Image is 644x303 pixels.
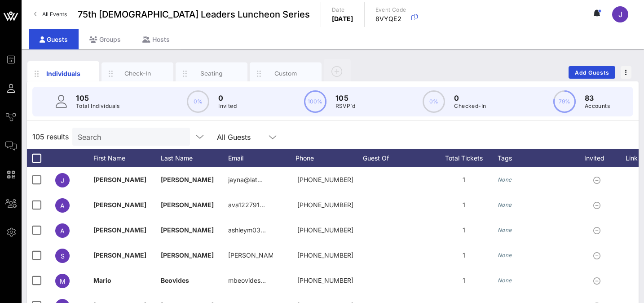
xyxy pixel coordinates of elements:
span: J [618,10,622,19]
span: [PERSON_NAME] [161,226,214,234]
p: ava122791… [228,192,265,218]
span: S [61,252,65,260]
span: 105 results [32,131,69,142]
span: Mario [93,276,111,284]
div: Last Name [161,149,228,167]
p: [PERSON_NAME]… [228,243,273,268]
div: Seating [192,69,232,78]
span: M [60,277,66,285]
div: Tags [498,149,574,167]
span: 75th [DEMOGRAPHIC_DATA] Leaders Luncheon Series [78,8,310,21]
p: mbeovides… [228,268,266,293]
div: Email [228,149,296,167]
p: 0 [454,93,486,103]
p: Invited [218,102,237,111]
span: [PERSON_NAME] [93,176,146,183]
span: Add Guests [574,69,610,76]
div: All Guests [217,133,251,141]
div: 1 [430,218,498,243]
div: Hosts [132,29,181,49]
i: None [498,201,512,208]
p: jayna@lat… [228,167,263,192]
div: Guest Of [363,149,430,167]
div: All Guests [212,128,283,146]
p: ashleym03… [228,218,266,243]
i: None [498,176,512,183]
div: Total Tickets [430,149,498,167]
a: All Events [29,7,72,22]
div: Phone [296,149,363,167]
div: Groups [79,29,132,49]
div: Individuals [44,69,84,78]
span: +17863519976 [297,276,353,284]
div: J [612,6,628,22]
span: A [60,202,65,209]
span: [PERSON_NAME] [161,176,214,183]
i: None [498,227,512,233]
p: 83 [585,93,610,103]
div: 1 [430,243,498,268]
p: Date [332,5,353,14]
span: A [60,227,65,235]
span: All Events [42,11,67,18]
p: Checked-In [454,102,486,111]
span: [PERSON_NAME] [93,226,146,234]
p: 8VYQE2 [375,14,406,23]
span: +19158005079 [297,226,353,234]
span: [PERSON_NAME] [93,201,146,209]
span: [PERSON_NAME] [161,251,214,259]
p: Accounts [585,102,610,111]
p: [DATE] [332,14,353,23]
span: [PERSON_NAME] [93,251,146,259]
p: 105 [335,93,356,103]
span: Beovides [161,276,189,284]
div: 1 [430,167,498,192]
span: [PERSON_NAME] [161,201,214,209]
button: Add Guests [569,66,615,79]
div: 1 [430,192,498,218]
p: Total Individuals [76,102,120,111]
span: J [61,177,64,184]
span: +13104367738 [297,176,353,183]
span: +15129684884 [297,251,353,259]
p: RSVP`d [335,102,356,111]
div: Guests [29,29,79,49]
span: +15127792652 [297,201,353,209]
i: None [498,252,512,258]
i: None [498,277,512,284]
div: First Name [93,149,161,167]
p: Event Code [375,5,406,14]
p: 105 [76,93,120,103]
p: 0 [218,93,237,103]
div: Custom [266,69,306,78]
div: Invited [574,149,623,167]
div: 1 [430,268,498,293]
div: Check-In [118,69,158,78]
